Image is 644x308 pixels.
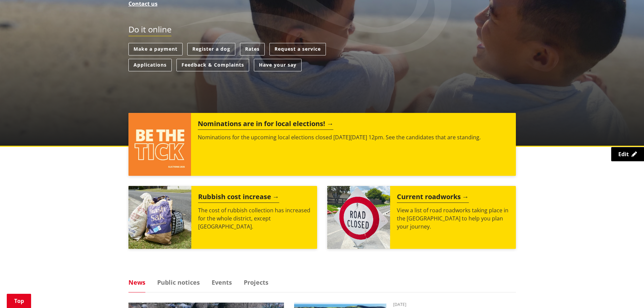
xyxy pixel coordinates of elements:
img: Rubbish bags with sticker [128,186,191,249]
h2: Rubbish cost increase [198,193,279,203]
h2: Nominations are in for local elections! [198,120,333,130]
a: Edit [611,147,644,161]
a: Have your say [254,59,302,71]
a: Register a dog [187,43,235,55]
h2: Do it online [128,25,171,37]
a: Applications [128,59,172,71]
p: Nominations for the upcoming local elections closed [DATE][DATE] 12pm. See the candidates that ar... [198,133,509,141]
a: Feedback & Complaints [176,59,249,71]
span: Edit [618,150,629,158]
a: Top [7,294,31,308]
h2: Current roadworks [397,193,469,203]
a: Request a service [269,43,326,55]
a: News [128,279,145,285]
a: Make a payment [128,43,183,55]
a: Current roadworks View a list of road roadworks taking place in the [GEOGRAPHIC_DATA] to help you... [327,186,516,249]
img: Road closed sign [327,186,390,249]
a: Projects [244,279,268,285]
p: View a list of road roadworks taking place in the [GEOGRAPHIC_DATA] to help you plan your journey. [397,206,509,231]
a: Rates [240,43,265,55]
img: ELECTIONS 2025 (15) [128,113,191,176]
time: [DATE] [393,303,516,307]
p: The cost of rubbish collection has increased for the whole district, except [GEOGRAPHIC_DATA]. [198,206,310,231]
a: Nominations are in for local elections! Nominations for the upcoming local elections closed [DATE... [128,113,516,176]
a: Public notices [157,279,200,285]
a: Events [212,279,232,285]
a: Rubbish bags with sticker Rubbish cost increase The cost of rubbish collection has increased for ... [128,186,317,249]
